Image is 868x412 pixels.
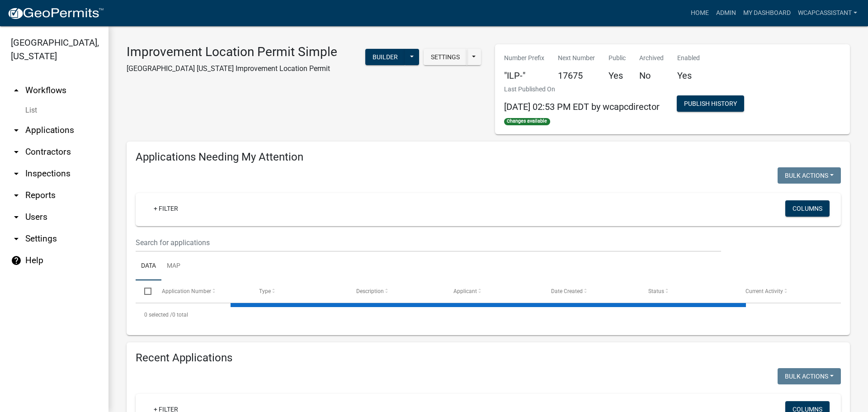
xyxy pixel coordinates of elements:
wm-modal-confirm: Workflow Publish History [677,101,744,108]
datatable-header-cell: Current Activity [737,280,834,302]
h5: Yes [677,70,700,81]
a: Map [161,252,186,281]
input: Search for applications [136,233,721,252]
h3: Improvement Location Permit Simple [127,44,337,60]
button: Settings [424,49,467,65]
h5: Yes [609,70,626,81]
span: Type [259,288,271,294]
a: wcapcassistant [794,5,861,22]
button: Bulk Actions [778,167,841,184]
p: Next Number [558,53,595,63]
button: Bulk Actions [778,368,841,384]
i: arrow_drop_down [11,125,22,136]
datatable-header-cell: Status [640,280,737,302]
span: Application Number [162,288,211,294]
span: Changes available [504,118,550,125]
p: [GEOGRAPHIC_DATA] [US_STATE] Improvement Location Permit [127,63,337,74]
span: Description [356,288,384,294]
button: Builder [365,49,405,65]
datatable-header-cell: Application Number [153,280,250,302]
span: 0 selected / [144,312,172,318]
div: 0 total [136,303,841,326]
datatable-header-cell: Description [348,280,445,302]
button: Publish History [677,95,744,112]
datatable-header-cell: Select [136,280,153,302]
a: Admin [712,5,740,22]
h4: Recent Applications [136,351,841,365]
i: arrow_drop_up [11,85,22,96]
datatable-header-cell: Date Created [542,280,639,302]
datatable-header-cell: Type [250,280,348,302]
h5: No [639,70,664,81]
i: arrow_drop_down [11,147,22,157]
span: Current Activity [745,288,783,294]
a: Home [687,5,712,22]
p: Enabled [677,53,700,63]
button: Columns [785,200,830,217]
a: My Dashboard [740,5,794,22]
a: Data [136,252,161,281]
span: Applicant [453,288,477,294]
i: arrow_drop_down [11,168,22,179]
i: help [11,255,22,266]
i: arrow_drop_down [11,190,22,201]
h4: Applications Needing My Attention [136,151,841,164]
i: arrow_drop_down [11,212,22,223]
p: Number Prefix [504,53,544,63]
h5: "ILP-" [504,70,544,81]
span: Status [648,288,664,294]
p: Public [609,53,626,63]
datatable-header-cell: Applicant [445,280,542,302]
p: Last Published On [504,85,660,94]
h5: 17675 [558,70,595,81]
a: + Filter [146,200,185,217]
p: Archived [639,53,664,63]
span: [DATE] 02:53 PM EDT by wcapcdirector [504,101,660,112]
span: Date Created [551,288,583,294]
i: arrow_drop_down [11,233,22,244]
